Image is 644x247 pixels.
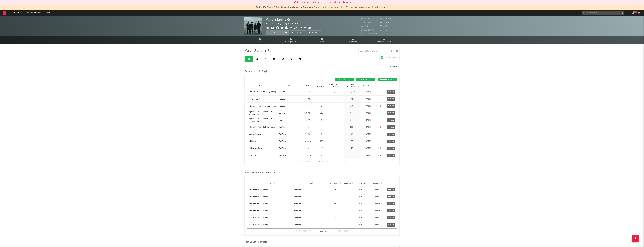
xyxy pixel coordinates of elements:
a: Fall Back [294,202,328,205]
span: 439,600 [361,22,372,23]
div: 76 [344,140,359,143]
div: 835,808 [344,91,359,93]
span: Current Spotify Playlists [244,70,271,73]
button: 99+ [632,12,634,14]
button: First [296,161,300,163]
span: Added On [358,182,365,184]
div: [DATE] [361,105,375,108]
span: 496 [361,25,368,27]
div: Fall Back [294,188,301,191]
button: First [296,230,300,232]
div: r/ListenToThis | Daily hot posts [249,126,275,129]
div: 1 10 10 [316,160,332,164]
div: 32 / 50 [302,154,315,157]
a: Music [244,36,275,44]
a: Sigma [DEMOGRAPHIC_DATA] Affirmations [249,110,277,116]
div: 9 [343,216,354,219]
div: 99 + [633,11,637,13]
span: Independent ( 7 ) [358,79,371,80]
div: [DATE] [371,209,385,212]
a: [GEOGRAPHIC_DATA] [249,202,293,205]
span: : Some charts are now updating. We are continuing to work on the issue [258,6,386,8]
span: Playlist [259,85,265,87]
span: Song [287,85,291,87]
div: 918 [316,112,327,115]
div: 31 [344,154,359,157]
div: [DATE] [361,147,375,150]
div: 60 [329,202,342,205]
div: 49 / 50 [302,105,315,108]
div: 913 / 920 [302,119,315,122]
div: 1,136 [328,91,343,93]
span: Jump Score: 84.6 [361,33,378,34]
a: Hideaway Radio [249,147,277,150]
button: Independent(7) [356,78,375,81]
div: 255 [344,126,359,129]
span: Playlists/Charts [244,49,271,52]
div: [GEOGRAPHIC_DATA] [249,202,268,205]
span: Algorithmic ( 2 ) [379,79,392,80]
span: to [320,161,322,163]
div: [DATE] [355,202,369,205]
button: Next [337,161,341,163]
button: Last [344,161,348,163]
a: [GEOGRAPHIC_DATA] [249,195,293,198]
span: Live [320,40,324,44]
div: Oxygen [279,112,285,115]
div: 12 [329,223,342,226]
div: [DATE] [361,126,375,129]
div: [DATE] [355,223,369,226]
div: [DATE] [371,195,385,198]
div: Porch Light [266,17,291,22]
a: Playlists/Charts [369,36,400,44]
div: r/ListenToThis | Top weekly posts [249,105,277,108]
div: 15 / 92 [302,98,315,100]
div: 748 [344,105,359,108]
a: Sigma [DEMOGRAPHIC_DATA] Affirmations [249,117,277,123]
div: 🚀 A new version of Sodatone is now available. [293,1,341,4]
span: Past Spotify Playlists [244,241,267,244]
div: Fall Back [279,91,286,93]
div: 1 [316,133,327,136]
a: Engagement [275,36,306,44]
div: [DATE] [371,223,385,226]
div: Hot Radio [249,154,257,157]
div: Fall Back [279,154,286,157]
a: Benchmark [290,30,306,35]
div: Fall Back [279,98,286,100]
button: Editorial(1) [335,78,354,81]
div: [GEOGRAPHIC_DATA] [249,188,268,191]
span: Trend [377,85,382,87]
span: Editorial ( 1 ) [337,79,350,80]
span: Exit Position [329,182,339,184]
span: Playlist Followers [344,84,358,87]
a: Fall Back [294,223,328,226]
span: 273,144 [380,18,391,20]
a: Charts [44,10,53,16]
button: Next [337,230,341,232]
div: 601 [344,112,359,115]
span: Benchmark [294,31,305,34]
a: Discovery Assistant [23,10,44,16]
div: 47 / 50 [302,126,315,129]
span: to [321,231,323,232]
div: Fall Back [294,223,301,226]
span: Playlists/Charts [377,40,391,44]
div: [GEOGRAPHIC_DATA] | Alternative [266,22,301,26]
div: [DATE] [361,98,375,100]
button: Algorithmic(2) [378,78,397,81]
div: [DATE] [371,202,385,205]
div: Fall Back [279,126,286,129]
div: Fall Back [294,195,301,198]
div: Fall Back [279,140,286,143]
a: Fall Back [294,188,328,191]
div: 27 [316,147,327,150]
a: Fall Back [294,195,328,198]
div: 15 [316,98,327,100]
div: [DATE] [361,154,375,157]
span: Position [304,85,311,87]
div: 113 / 199 [302,91,315,93]
a: Live [306,36,338,44]
div: 1 6 6 [316,230,332,233]
div: 45 [344,147,359,150]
